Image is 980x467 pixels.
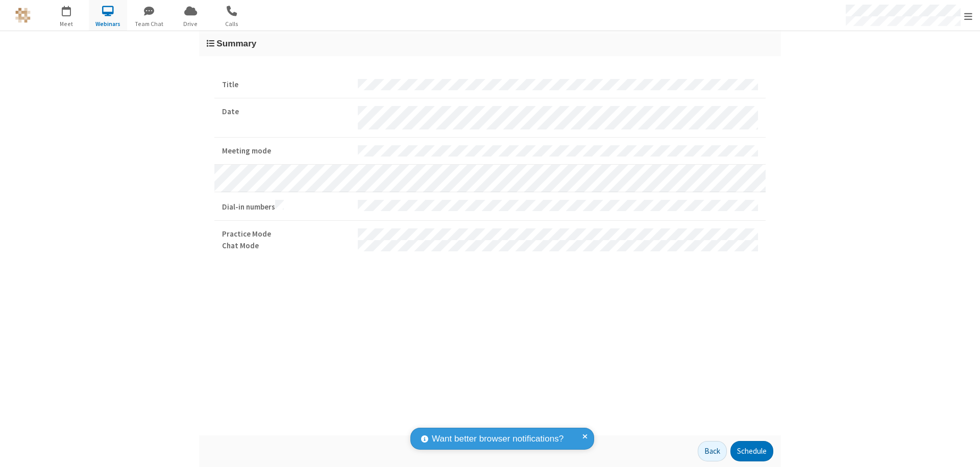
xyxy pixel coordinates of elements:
span: Summary [216,38,256,48]
button: Schedule [730,441,773,461]
strong: Date [222,106,350,118]
strong: Practice Mode [222,228,350,240]
strong: Meeting mode [222,145,350,157]
strong: Dial-in numbers [222,200,350,213]
button: Back [698,441,727,461]
span: Drive [171,19,210,29]
span: Calls [213,19,251,29]
span: Webinars [89,19,127,29]
span: Want better browser notifications? [432,432,563,446]
img: QA Selenium DO NOT DELETE OR CHANGE [15,8,31,23]
strong: Title [222,79,350,91]
strong: Chat Mode [222,240,350,252]
span: Team Chat [130,19,168,29]
span: Meet [47,19,86,29]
